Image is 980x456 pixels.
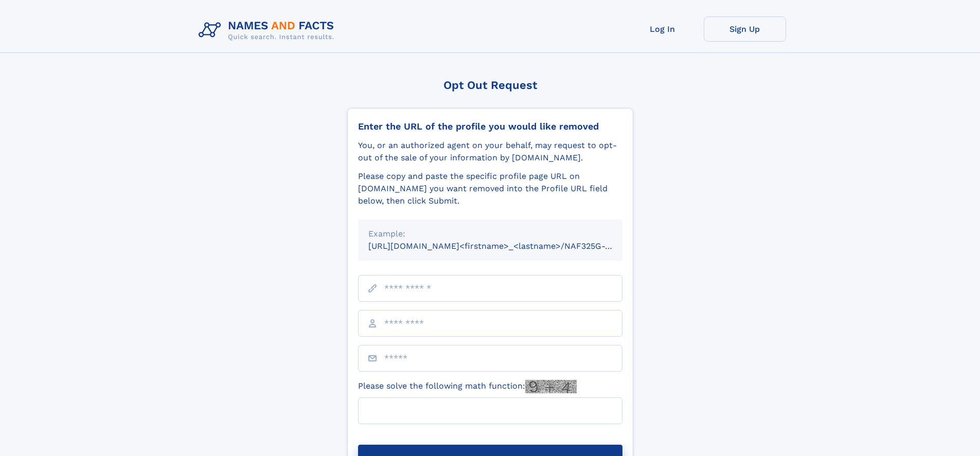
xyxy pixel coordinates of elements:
[358,170,622,207] div: Please copy and paste the specific profile page URL on [DOMAIN_NAME] you want removed into the Pr...
[194,16,343,44] img: Logo Names and Facts
[358,380,577,393] label: Please solve the following math function:
[368,241,642,251] small: [URL][DOMAIN_NAME]<firstname>_<lastname>/NAF325G-xxxxxxxx
[358,121,622,132] div: Enter the URL of the profile you would like removed
[368,228,612,240] div: Example:
[621,16,704,42] a: Log In
[704,16,786,42] a: Sign Up
[347,79,633,92] div: Opt Out Request
[358,139,622,164] div: You, or an authorized agent on your behalf, may request to opt-out of the sale of your informatio...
